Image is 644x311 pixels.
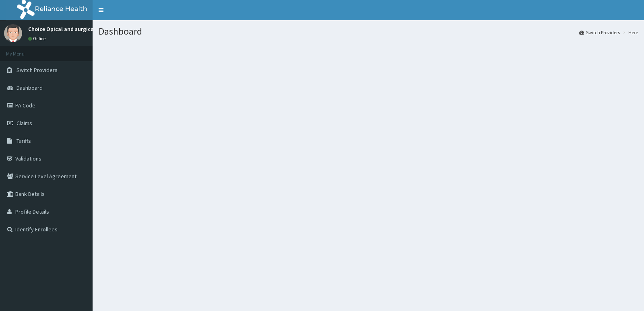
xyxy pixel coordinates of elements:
[99,26,638,37] h1: Dashboard
[579,29,620,36] a: Switch Providers
[28,26,117,32] p: Choice Opical and surgical services
[621,29,638,36] li: Here
[17,137,31,144] span: Tariffs
[28,36,47,41] a: Online
[17,84,43,91] span: Dashboard
[17,66,58,74] span: Switch Providers
[17,119,32,127] span: Claims
[4,24,22,42] img: User Image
